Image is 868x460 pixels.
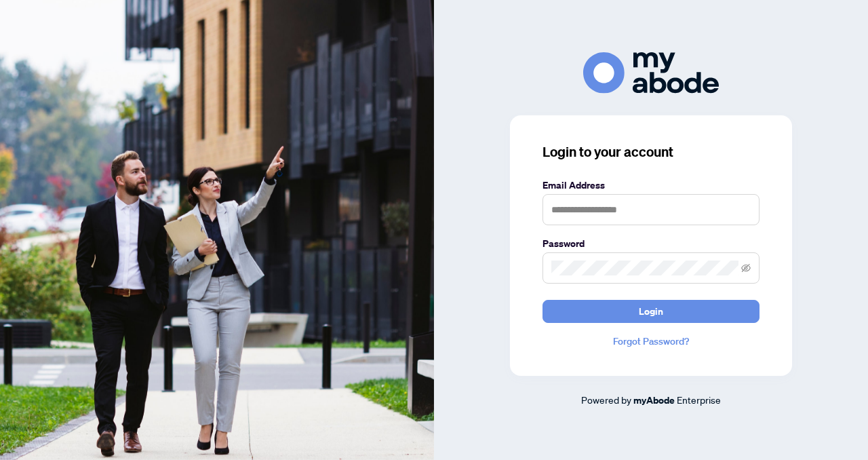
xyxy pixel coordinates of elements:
label: Password [542,236,759,251]
span: Powered by [581,394,631,406]
span: eye-invisible [741,263,751,273]
a: Forgot Password? [542,334,759,349]
a: myAbode [633,393,675,408]
h3: Login to your account [542,142,759,161]
span: Login [639,301,663,322]
img: ma-logo [583,52,719,94]
button: Login [542,300,759,323]
label: Email Address [542,178,759,193]
span: Enterprise [677,394,721,406]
